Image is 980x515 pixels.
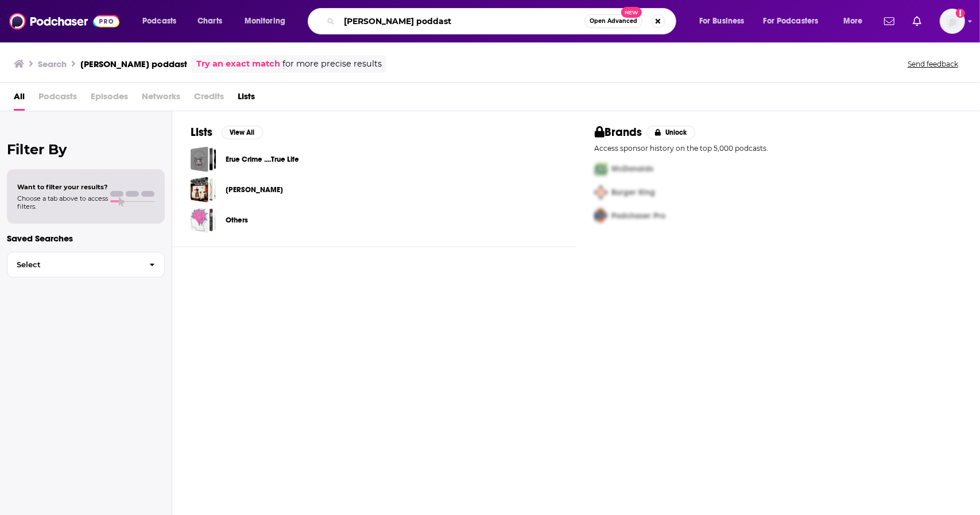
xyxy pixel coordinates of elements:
div: Search podcasts, credits, & more... [319,8,687,34]
button: Unlock [646,126,695,139]
img: User Profile [940,9,965,34]
span: Charts [197,13,222,29]
span: for more precise results [282,57,382,71]
span: Episodes [91,87,128,111]
span: Monitoring [245,13,285,29]
button: open menu [691,12,759,30]
span: McDonalds [612,164,654,174]
button: Select [7,252,165,278]
button: open menu [134,12,191,30]
img: First Pro Logo [590,157,612,181]
p: Access sponsor history on the top 5,000 podcasts. [595,144,962,153]
a: Show notifications dropdown [880,11,899,31]
button: Send feedback [904,59,962,69]
span: Credits [194,87,224,111]
a: All [14,87,25,111]
span: Logged in as CaveHenricks [940,9,965,34]
h3: [PERSON_NAME] poddast [80,58,187,69]
a: Others [226,214,248,227]
button: Show profile menu [940,9,965,34]
span: For Business [699,13,745,29]
span: More [843,13,863,29]
span: Podcasts [38,87,77,111]
span: Choose a tab above to access filters. [17,194,108,210]
span: Open Advanced [590,18,637,24]
a: [PERSON_NAME] [226,184,283,196]
button: View All [222,126,263,139]
span: New [621,7,642,18]
img: Podchaser - Follow, Share and Rate Podcasts [9,10,119,32]
a: Lists [238,87,255,111]
p: Saved Searches [7,233,165,244]
h2: Filter By [7,141,165,158]
h2: Lists [191,125,212,139]
span: Burger King [612,188,656,197]
a: Show notifications dropdown [908,11,926,31]
span: Podchaser Pro [612,211,666,221]
h2: Brands [595,125,642,139]
a: Erue Crime ....True Life [226,153,299,166]
button: open menu [835,12,877,30]
button: open menu [756,12,835,30]
input: Search podcasts, credits, & more... [339,12,584,30]
span: Want to filter your results? [17,183,108,191]
a: Nick Mullen [191,177,216,202]
svg: Add a profile image [956,9,965,18]
button: open menu [237,12,300,30]
span: Podcasts [142,13,176,29]
h3: Search [38,58,67,69]
a: Others [191,207,216,233]
span: Networks [142,87,180,111]
a: ListsView All [191,125,263,139]
a: Erue Crime ....True Life [191,146,216,172]
button: Open AdvancedNew [584,14,642,28]
img: Second Pro Logo [590,181,612,204]
a: Try an exact match [196,57,280,71]
span: For Podcasters [764,13,819,29]
a: Charts [190,12,229,30]
img: Third Pro Logo [590,204,612,228]
span: Select [7,261,140,268]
